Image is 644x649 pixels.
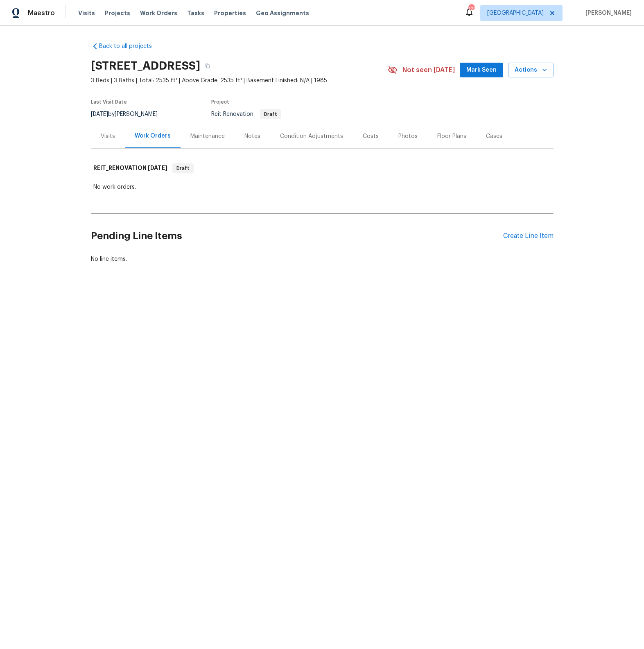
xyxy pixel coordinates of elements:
[91,62,200,70] h2: [STREET_ADDRESS]
[91,255,554,263] div: No line items.
[256,9,309,17] span: Geo Assignments
[280,132,343,140] div: Condition Adjustments
[28,9,55,17] span: Maestro
[487,9,544,17] span: [GEOGRAPHIC_DATA]
[363,132,379,140] div: Costs
[91,217,503,255] h2: Pending Line Items
[402,66,455,74] span: Not seen [DATE]
[187,10,204,16] span: Tasks
[261,112,280,117] span: Draft
[78,9,95,17] span: Visits
[211,99,229,104] span: Project
[91,109,167,119] div: by [PERSON_NAME]
[398,132,418,140] div: Photos
[211,111,281,117] span: Reit Renovation
[91,77,388,85] span: 3 Beds | 3 Baths | Total: 2535 ft² | Above Grade: 2535 ft² | Basement Finished: N/A | 1985
[466,65,497,75] span: Mark Seen
[486,132,502,140] div: Cases
[190,132,225,140] div: Maintenance
[101,132,115,140] div: Visits
[135,132,171,140] div: Work Orders
[148,165,167,171] span: [DATE]
[214,9,246,17] span: Properties
[200,59,215,73] button: Copy Address
[105,9,130,17] span: Projects
[460,63,503,78] button: Mark Seen
[91,111,108,117] span: [DATE]
[437,132,466,140] div: Floor Plans
[515,65,547,75] span: Actions
[93,163,167,173] h6: REIT_RENOVATION
[173,164,193,172] span: Draft
[503,232,554,240] div: Create Line Item
[582,9,632,17] span: [PERSON_NAME]
[508,63,554,78] button: Actions
[468,5,474,13] div: 120
[91,155,554,181] div: REIT_RENOVATION [DATE]Draft
[140,9,177,17] span: Work Orders
[91,42,169,50] a: Back to all projects
[93,183,551,191] div: No work orders.
[91,99,127,104] span: Last Visit Date
[244,132,260,140] div: Notes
